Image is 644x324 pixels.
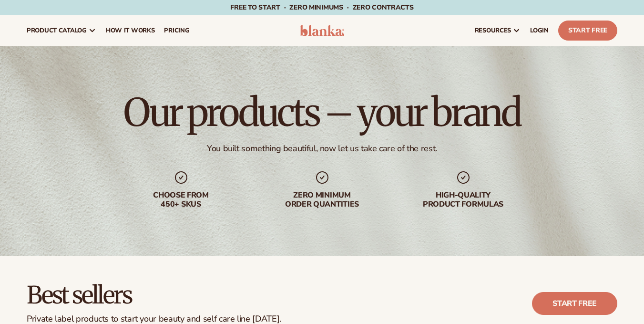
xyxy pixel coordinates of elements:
[159,15,194,46] a: pricing
[475,27,511,34] span: resources
[470,15,525,46] a: resources
[27,283,281,308] h2: Best sellers
[207,143,437,154] div: You built something beautiful, now let us take care of the rest.
[300,25,345,36] img: logo
[402,191,524,209] div: High-quality product formulas
[106,27,155,34] span: How It Works
[530,27,549,34] span: LOGIN
[120,191,242,209] div: Choose from 450+ Skus
[164,27,189,34] span: pricing
[525,15,553,46] a: LOGIN
[22,15,101,46] a: product catalog
[532,292,617,315] a: Start free
[123,94,520,132] h1: Our products – your brand
[27,27,87,34] span: product catalog
[261,191,383,209] div: Zero minimum order quantities
[558,21,617,41] a: Start Free
[230,3,413,12] span: Free to start · ZERO minimums · ZERO contracts
[101,15,160,46] a: How It Works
